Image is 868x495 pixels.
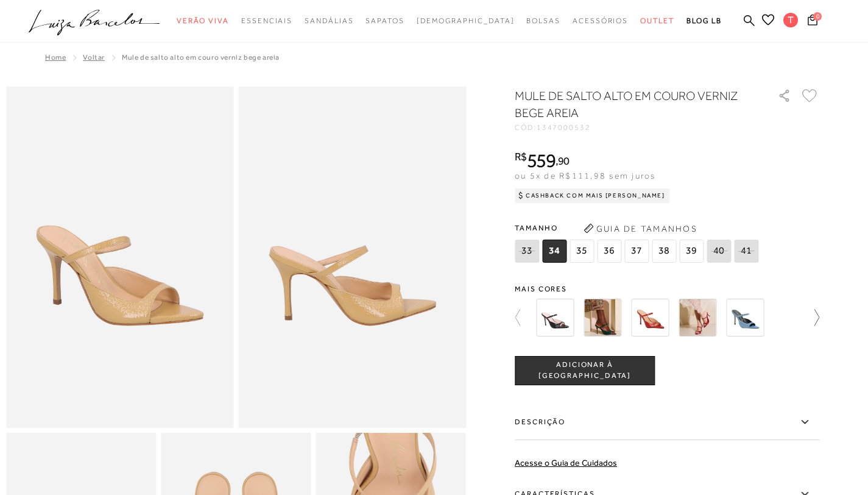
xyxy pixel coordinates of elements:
[122,53,280,62] span: MULE DE SALTO ALTO EM COURO VERNIZ BEGE AREIA
[679,240,704,263] span: 39
[365,10,404,32] a: categoryNavScreenReaderText
[241,16,292,25] span: Essenciais
[365,16,404,25] span: Sapatos
[640,10,674,32] a: categoryNavScreenReaderText
[579,219,701,238] button: Guia de Tamanhos
[573,10,628,32] a: categoryNavScreenReaderText
[45,53,66,62] a: Home
[241,10,292,32] a: categoryNavScreenReaderText
[783,13,798,27] span: T
[556,155,570,166] i: ,
[515,124,758,131] div: CÓD:
[417,10,515,32] a: noSubCategoriesText
[417,16,515,25] span: [DEMOGRAPHIC_DATA]
[804,13,821,30] button: 0
[542,240,566,263] span: 34
[624,240,649,263] span: 37
[515,458,617,468] a: Acesse o Guia de Cuidados
[515,151,527,162] i: R$
[537,123,591,132] span: 1347000532
[515,219,761,237] span: Tamanho
[515,188,670,203] div: Cashback com Mais [PERSON_NAME]
[515,356,655,385] button: ADICIONAR À [GEOGRAPHIC_DATA]
[305,16,353,25] span: Sandálias
[515,171,655,180] span: ou 5x de R$111,98 sem juros
[726,299,764,337] img: MULE DE SALTO ALTO EM JEANS ÍNDIGO
[177,16,229,25] span: Verão Viva
[515,405,819,440] label: Descrição
[679,299,716,337] img: MULE DE SALTO ALTO EM COURO VERNIZ VERMELHO RED
[558,154,570,167] span: 90
[239,87,467,428] img: image
[570,240,594,263] span: 35
[526,10,560,32] a: categoryNavScreenReaderText
[526,16,560,25] span: Bolsas
[778,12,804,31] button: T
[584,299,621,337] img: MULE DE SALTO ALTO EM COURO VERNIZ VERDE ESMERALDA
[640,16,674,25] span: Outlet
[6,87,234,428] img: image
[813,12,822,21] span: 0
[515,87,743,121] h1: MULE DE SALTO ALTO EM COURO VERNIZ BEGE AREIA
[515,360,654,381] span: ADICIONAR À [GEOGRAPHIC_DATA]
[734,240,758,263] span: 41
[527,149,556,171] span: 559
[305,10,353,32] a: categoryNavScreenReaderText
[652,240,676,263] span: 38
[515,285,819,293] span: Mais cores
[631,299,669,337] img: MULE DE SALTO ALTO EM COURO VERNIZ VERMELHO
[597,240,621,263] span: 36
[707,240,731,263] span: 40
[686,16,722,25] span: BLOG LB
[177,10,229,32] a: categoryNavScreenReaderText
[536,299,574,337] img: MULE DE SALTO ALTO EM COURO VERNIZ PRETO
[686,10,722,32] a: BLOG LB
[515,240,539,263] span: 33
[83,53,105,62] a: Voltar
[573,16,628,25] span: Acessórios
